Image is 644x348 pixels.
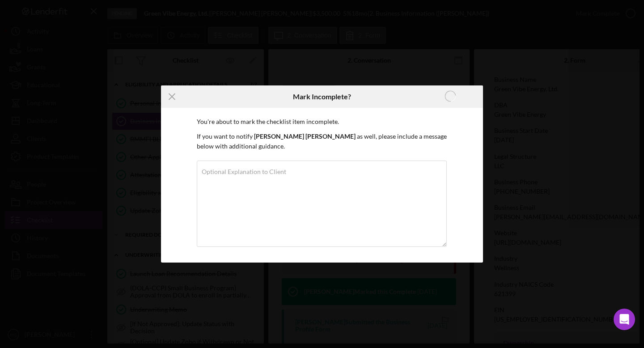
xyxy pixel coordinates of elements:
[418,88,483,106] button: Marking Incomplete
[197,132,447,152] p: If you want to notify as well, please include a message below with additional guidance.
[254,132,356,140] b: [PERSON_NAME] [PERSON_NAME]
[202,168,286,175] label: Optional Explanation to Client
[197,117,447,127] p: You're about to mark the checklist item incomplete.
[293,93,351,101] h6: Mark Incomplete?
[614,309,635,330] div: Open Intercom Messenger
